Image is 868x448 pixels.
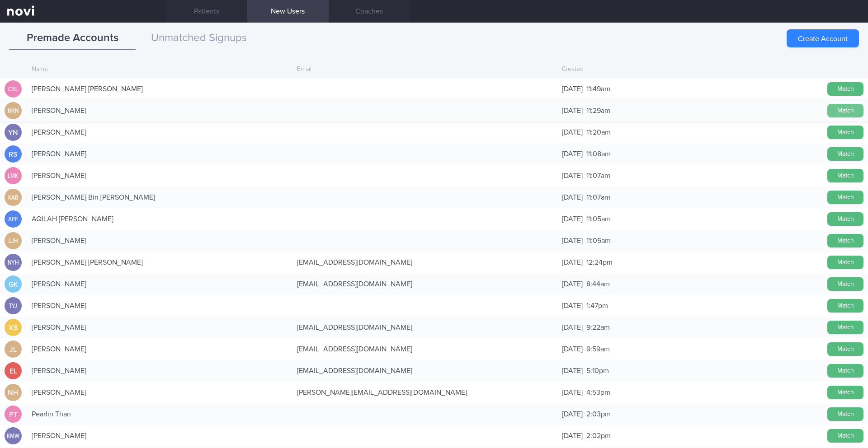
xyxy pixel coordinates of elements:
[586,150,611,158] span: 11:08am
[6,102,20,120] div: NRN
[827,386,863,399] button: Match
[562,107,583,114] span: [DATE]
[5,145,22,163] div: RS
[6,254,20,271] div: NYH
[292,61,558,78] div: Email
[5,124,22,141] div: YN
[6,189,20,206] div: KAB
[586,324,610,331] span: 9:22am
[586,302,608,309] span: 1:47pm
[5,341,22,358] div: JL
[586,432,611,439] span: 2:02pm
[27,102,292,120] div: [PERSON_NAME]
[827,126,863,139] button: Match
[292,362,558,380] div: [EMAIL_ADDRESS][DOMAIN_NAME]
[827,342,863,356] button: Match
[827,104,863,117] button: Match
[562,194,583,201] span: [DATE]
[5,362,22,380] div: EL
[27,253,292,271] div: [PERSON_NAME] [PERSON_NAME]
[27,275,292,293] div: [PERSON_NAME]
[6,210,20,228] div: AFF
[136,27,262,50] button: Unmatched Signups
[827,364,863,378] button: Match
[562,411,583,418] span: [DATE]
[827,212,863,226] button: Match
[562,345,583,353] span: [DATE]
[27,167,292,185] div: [PERSON_NAME]
[562,367,583,374] span: [DATE]
[827,147,863,161] button: Match
[292,318,558,336] div: [EMAIL_ADDRESS][DOMAIN_NAME]
[6,427,20,445] div: KMW
[787,29,859,47] button: Create Account
[5,384,22,401] div: NH
[562,280,583,288] span: [DATE]
[27,123,292,141] div: [PERSON_NAME]
[827,429,863,443] button: Match
[586,107,610,114] span: 11:29am
[586,345,610,353] span: 9:59am
[6,232,20,250] div: LJH
[562,85,583,93] span: [DATE]
[586,85,610,93] span: 11:49am
[292,383,558,401] div: [PERSON_NAME][EMAIL_ADDRESS][DOMAIN_NAME]
[827,299,863,313] button: Match
[6,297,20,315] div: TYJ
[27,383,292,401] div: [PERSON_NAME]
[562,172,583,179] span: [DATE]
[292,253,558,271] div: [EMAIL_ADDRESS][DOMAIN_NAME]
[562,215,583,223] span: [DATE]
[27,405,292,423] div: Pearlin Than
[9,27,136,50] button: Premade Accounts
[586,367,609,374] span: 5:10pm
[5,319,22,336] div: XS
[586,280,610,288] span: 8:44am
[586,215,611,223] span: 11:05am
[292,275,558,293] div: [EMAIL_ADDRESS][DOMAIN_NAME]
[27,427,292,445] div: [PERSON_NAME]
[586,389,610,396] span: 4:53pm
[27,61,292,78] div: Name
[586,237,611,244] span: 11:05am
[827,169,863,182] button: Match
[827,256,863,269] button: Match
[562,237,583,244] span: [DATE]
[562,129,583,136] span: [DATE]
[27,80,292,98] div: [PERSON_NAME] [PERSON_NAME]
[27,210,292,228] div: AQILAH [PERSON_NAME]
[562,150,583,158] span: [DATE]
[27,340,292,358] div: [PERSON_NAME]
[562,302,583,309] span: [DATE]
[292,340,558,358] div: [EMAIL_ADDRESS][DOMAIN_NAME]
[827,407,863,421] button: Match
[27,318,292,336] div: [PERSON_NAME]
[27,232,292,250] div: [PERSON_NAME]
[562,324,583,331] span: [DATE]
[27,362,292,380] div: [PERSON_NAME]
[27,145,292,163] div: [PERSON_NAME]
[827,82,863,96] button: Match
[827,234,863,247] button: Match
[586,411,611,418] span: 2:03pm
[586,172,610,179] span: 11:07am
[27,297,292,315] div: [PERSON_NAME]
[586,194,610,201] span: 11:07am
[557,61,823,78] div: Created
[827,191,863,204] button: Match
[5,275,22,293] div: GK
[562,432,583,439] span: [DATE]
[562,389,583,396] span: [DATE]
[586,129,611,136] span: 11:20am
[6,80,20,98] div: CEL
[5,406,22,423] div: PT
[586,259,613,266] span: 12:24pm
[6,167,20,185] div: LMK
[827,277,863,291] button: Match
[562,259,583,266] span: [DATE]
[27,188,292,206] div: [PERSON_NAME] Bin [PERSON_NAME]
[827,321,863,334] button: Match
